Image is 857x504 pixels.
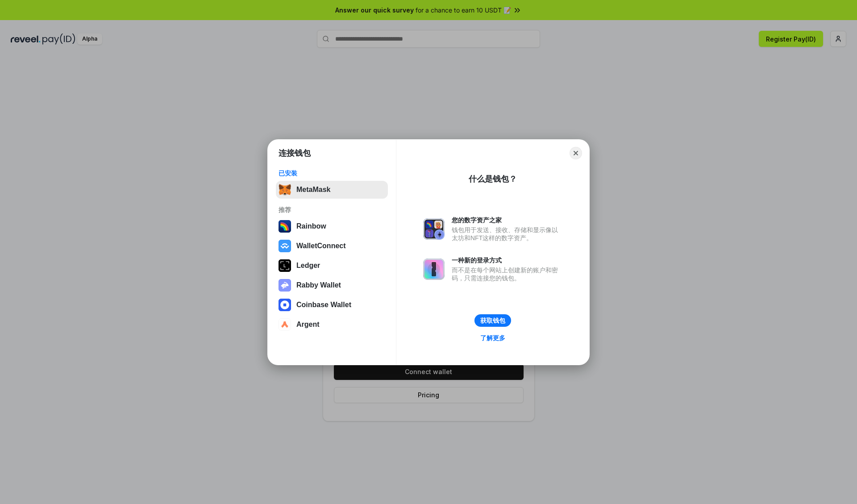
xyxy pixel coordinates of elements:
[279,169,385,177] div: 已安装
[296,222,326,230] div: Rainbow
[296,301,351,309] div: Coinbase Wallet
[296,242,346,250] div: WalletConnect
[276,276,388,294] button: Rabby Wallet
[296,281,341,289] div: Rabby Wallet
[279,148,311,158] h1: 连接钱包
[279,299,291,311] img: svg+xml,%3Csvg%20width%3D%2228%22%20height%3D%2228%22%20viewBox%3D%220%200%2028%2028%22%20fill%3D...
[276,316,388,333] button: Argent
[480,334,505,342] div: 了解更多
[469,174,517,184] div: 什么是钱包？
[480,317,505,325] div: 获取钱包
[279,206,385,214] div: 推荐
[296,186,330,194] div: MetaMask
[279,279,291,292] img: svg+xml,%3Csvg%20xmlns%3D%22http%3A%2F%2Fwww.w3.org%2F2000%2Fsvg%22%20fill%3D%22none%22%20viewBox...
[296,262,320,270] div: Ledger
[276,181,388,199] button: MetaMask
[452,256,562,264] div: 一种新的登录方式
[276,217,388,235] button: Rainbow
[279,183,291,196] img: svg+xml,%3Csvg%20fill%3D%22none%22%20height%3D%2233%22%20viewBox%3D%220%200%2035%2033%22%20width%...
[570,147,582,159] button: Close
[452,216,562,224] div: 您的数字资产之家
[279,318,291,331] img: svg+xml,%3Csvg%20width%3D%2228%22%20height%3D%2228%22%20viewBox%3D%220%200%2028%2028%22%20fill%3D...
[474,314,511,327] button: 获取钱包
[475,332,511,344] a: 了解更多
[296,321,320,329] div: Argent
[279,259,291,272] img: svg+xml,%3Csvg%20xmlns%3D%22http%3A%2F%2Fwww.w3.org%2F2000%2Fsvg%22%20width%3D%2228%22%20height%3...
[276,237,388,255] button: WalletConnect
[276,296,388,314] button: Coinbase Wallet
[279,220,291,233] img: svg+xml,%3Csvg%20width%3D%22120%22%20height%3D%22120%22%20viewBox%3D%220%200%20120%20120%22%20fil...
[452,226,562,242] div: 钱包用于发送、接收、存储和显示像以太坊和NFT这样的数字资产。
[276,257,388,275] button: Ledger
[279,240,291,252] img: svg+xml,%3Csvg%20width%3D%2228%22%20height%3D%2228%22%20viewBox%3D%220%200%2028%2028%22%20fill%3D...
[423,218,445,240] img: svg+xml,%3Csvg%20xmlns%3D%22http%3A%2F%2Fwww.w3.org%2F2000%2Fsvg%22%20fill%3D%22none%22%20viewBox...
[452,266,562,282] div: 而不是在每个网站上创建新的账户和密码，只需连接您的钱包。
[423,258,445,280] img: svg+xml,%3Csvg%20xmlns%3D%22http%3A%2F%2Fwww.w3.org%2F2000%2Fsvg%22%20fill%3D%22none%22%20viewBox...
